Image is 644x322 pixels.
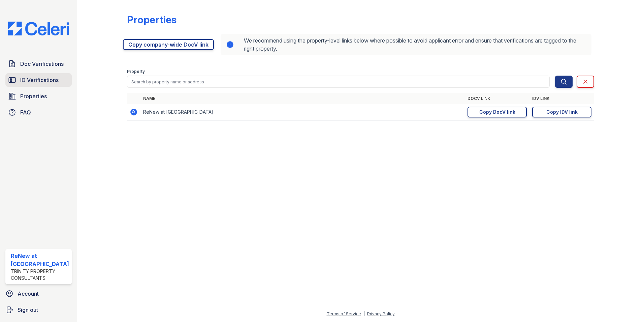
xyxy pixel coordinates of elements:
div: Copy IDV link [546,109,578,115]
div: Properties [127,14,176,26]
a: FAQ [5,106,72,119]
input: Search by property name or address [127,76,550,88]
a: Privacy Policy [367,311,395,316]
span: Account [18,290,39,298]
a: Properties [5,89,72,103]
th: Name [140,93,465,104]
th: DocV Link [465,93,529,104]
img: CE_Logo_Blue-a8612792a0a2168367f1c8372b55b34899dd931a85d93a1a3d3e32e68fde9ad4.png [3,22,74,35]
a: ID Verifications [5,73,72,87]
div: | [363,311,365,316]
div: Trinity Property Consultants [11,268,69,281]
a: Account [3,287,74,300]
span: Properties [20,92,47,100]
span: ID Verifications [20,76,59,84]
span: Doc Verifications [20,60,64,68]
div: Copy DocV link [479,109,515,115]
a: Copy IDV link [532,107,591,117]
div: ReNew at [GEOGRAPHIC_DATA] [11,252,69,268]
span: Sign out [18,306,38,314]
a: Copy DocV link [468,107,527,117]
a: Copy company-wide DocV link [123,39,214,50]
td: ReNew at [GEOGRAPHIC_DATA] [140,104,465,120]
a: Doc Verifications [5,57,72,71]
th: IDV Link [529,93,594,104]
a: Terms of Service [327,311,361,316]
span: FAQ [20,108,31,116]
div: We recommend using the property-level links below where possible to avoid applicant error and ens... [221,34,592,55]
label: Property [127,69,145,74]
a: Sign out [3,303,74,317]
